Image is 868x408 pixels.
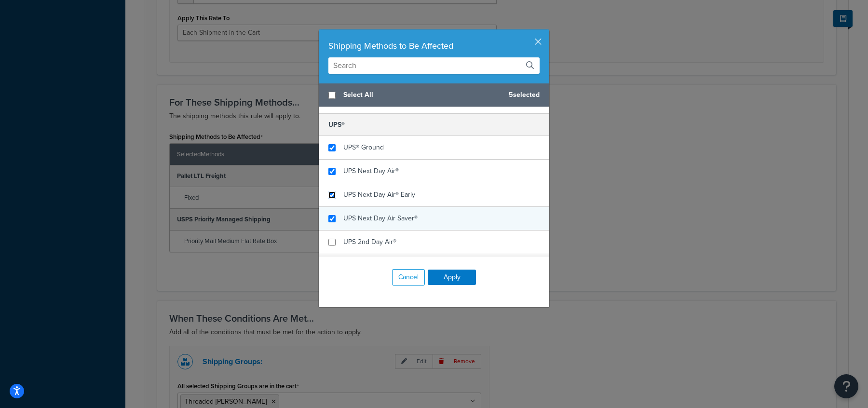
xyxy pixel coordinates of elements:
h5: UPS® [319,113,549,136]
span: Select All [343,88,501,102]
button: Cancel [392,269,425,286]
input: Search [328,57,540,74]
span: UPS Next Day Air® Early [343,190,415,200]
span: UPS 2nd Day Air® [343,237,396,247]
span: UPS Next Day Air Saver® [343,213,418,223]
span: UPS Next Day Air® [343,166,399,176]
div: Shipping Methods to Be Affected [328,39,540,53]
div: 5 selected [319,83,549,107]
h5: USPS Flat Rate International [319,254,549,276]
button: Apply [428,270,476,285]
span: UPS® Ground [343,142,384,152]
